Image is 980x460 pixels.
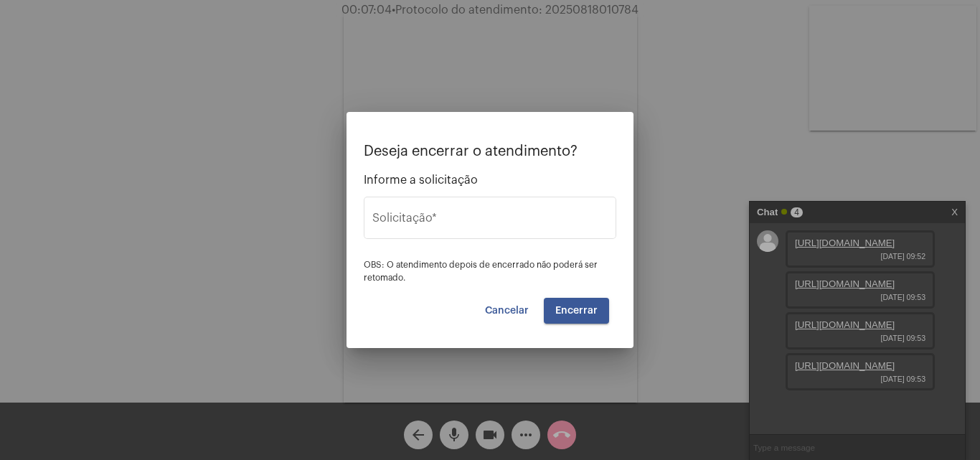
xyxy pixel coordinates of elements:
[372,215,608,227] input: Buscar solicitação
[555,306,598,316] span: Encerrar
[544,298,609,324] button: Encerrar
[473,298,540,324] button: Cancelar
[364,144,616,159] p: Deseja encerrar o atendimento?
[485,306,529,316] span: Cancelar
[364,174,616,187] span: Informe a solicitação
[364,260,598,282] span: OBS: O atendimento depois de encerrado não poderá ser retomado.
